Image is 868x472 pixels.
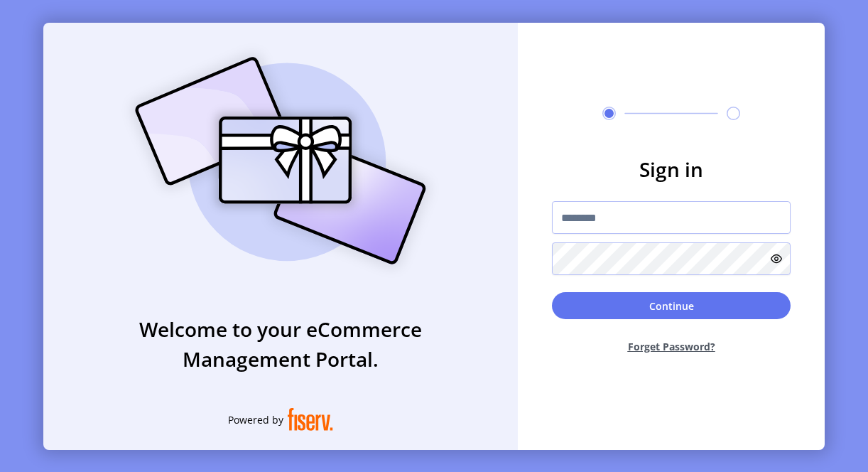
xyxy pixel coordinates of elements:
button: Continue [552,292,791,319]
img: card_Illustration.svg [114,41,447,280]
h3: Welcome to your eCommerce Management Portal. [43,314,518,374]
button: Forget Password? [552,328,791,365]
h3: Sign in [552,154,791,184]
span: Powered by [228,412,283,427]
